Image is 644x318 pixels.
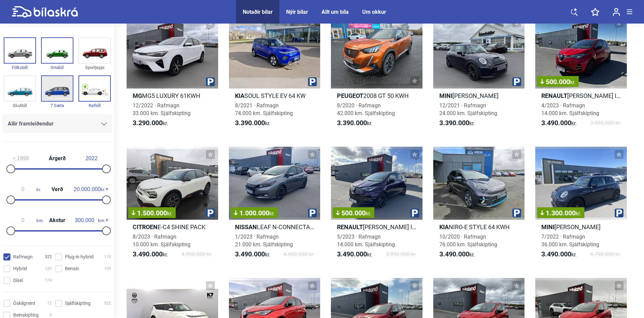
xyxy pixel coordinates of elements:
[133,250,163,258] b: 3.490.000
[45,265,52,272] span: 120
[127,92,218,100] h2: MG5 LUXURY 61KWH
[167,210,172,217] span: kr.
[439,102,497,116] span: 12/2021 · Rafmagn 24.000 km. Sjálfskipting
[331,92,422,100] h2: 2008 GT 50 KWH
[535,92,627,100] h2: [PERSON_NAME] INTENS 52KWH
[433,223,525,231] h2: NIRO-E STYLE 64 KWH
[65,300,91,307] span: Sjálfskipting
[512,209,521,217] img: parking.png
[362,9,386,15] a: Um okkur
[65,253,94,260] span: Plug-in hybrid
[104,300,111,307] span: 322
[336,210,371,216] span: 500.000
[439,250,475,258] span: kr.
[78,102,111,109] div: Rafbíll
[133,119,168,127] span: kr.
[439,234,497,248] span: 10/2020 · Rafmagn 76.000 km. Sjálfskipting
[206,77,215,86] img: parking.png
[235,102,293,116] span: 8/2021 · Rafmagn 74.000 km. Sjálfskipting
[541,250,571,258] b: 3.490.000
[541,250,577,258] span: kr.
[337,92,363,99] b: Peugeot
[512,77,521,86] img: parking.png
[269,210,275,217] span: kr.
[127,223,218,231] h2: E-C4 SHINE PACK
[439,223,449,231] b: Kia
[243,9,273,15] a: Notaðir bílar
[535,147,627,264] a: 1.300.000kr.Mini[PERSON_NAME]7/2022 · Rafmagn36.000 km. Sjálfskipting3.490.000kr.4.790.000 kr.
[535,15,627,133] a: 500.000kr.Renault[PERSON_NAME] INTENS 52KWH4/2023 · Rafmagn14.000 km. Sjálfskipting3.490.000kr.3....
[4,102,36,109] div: Skutbíll
[541,234,599,248] span: 7/2022 · Rafmagn 36.000 km. Sjálfskipting
[235,250,265,258] b: 3.490.000
[13,253,33,260] span: Rafmagn
[133,92,142,99] b: Mg
[133,102,191,116] span: 12/2022 · Rafmagn 33.000 km. Sjálfskipting
[540,78,575,85] span: 500.000
[45,253,52,260] span: 322
[132,210,172,216] span: 1.500.000
[613,8,620,16] img: user-login.svg
[4,64,36,71] div: Fólksbíll
[439,119,475,127] span: kr.
[366,210,371,217] span: kr.
[286,9,308,15] a: Nýir bílar
[433,147,525,264] a: KiaNIRO-E STYLE 64 KWH10/2020 · Rafmagn76.000 km. Sjálfskipting3.490.000kr.
[337,119,367,127] b: 3.390.000
[127,147,218,264] a: 1.500.000kr.CitroenE-C4 SHINE PACK8/2023 · Rafmagn10.000 km. Sjálfskipting3.490.000kr.4.990.000 kr.
[283,250,314,258] span: 4.490.000 kr.
[47,300,52,307] span: 12
[337,102,395,116] span: 8/2020 · Rafmagn 42.000 km. Sjálfskipting
[133,234,191,248] span: 8/2023 · Rafmagn 10.000 km. Sjálfskipting
[13,265,27,272] span: Hybrid
[47,218,67,223] span: Akstur
[321,9,349,15] a: Allt um bíla
[337,250,367,258] b: 3.490.000
[308,77,317,86] img: parking.png
[74,186,105,192] span: kr.
[229,92,320,100] h2: SOUL STYLE EV 64 KW
[104,253,111,260] span: 110
[439,250,469,258] b: 3.490.000
[206,209,215,217] img: parking.png
[235,119,270,127] span: kr.
[535,223,627,231] h2: [PERSON_NAME]
[433,92,525,100] h2: [PERSON_NAME]
[337,250,372,258] span: kr.
[133,119,163,127] b: 3.290.000
[439,92,452,99] b: Mini
[337,223,363,231] b: Renault
[41,64,73,71] div: Smábíl
[41,102,73,109] div: 7 Sæta
[541,92,567,99] b: Renault
[541,119,571,127] b: 3.490.000
[104,265,111,272] span: 129
[47,156,67,161] span: Árgerð
[308,209,317,217] img: parking.png
[433,15,525,133] a: Mini[PERSON_NAME]12/2021 · Rafmagn24.000 km. Sjálfskipting3.390.000kr.
[181,250,212,258] span: 4.990.000 kr.
[570,79,575,85] span: kr.
[410,209,419,217] img: parking.png
[50,187,65,192] span: Verð
[229,15,320,133] a: KiaSOUL STYLE EV 64 KW8/2021 · Rafmagn74.000 km. Sjálfskipting3.390.000kr.
[337,234,395,248] span: 5/2023 · Rafmagn 14.000 km. Sjálfskipting
[235,250,270,258] span: kr.
[541,119,577,127] span: kr.
[541,102,599,116] span: 4/2023 · Rafmagn 14.000 km. Sjálfskipting
[133,250,168,258] span: kr.
[133,223,158,231] b: Citroen
[229,147,320,264] a: 1.000.000kr.NissanLEAF N-CONNECTA 40KWH1/2023 · Rafmagn21.000 km. Sjálfskipting3.490.000kr.4.490....
[13,277,23,284] span: Dísel
[229,223,320,231] h2: LEAF N-CONNECTA 40KWH
[615,209,623,217] img: parking.png
[576,210,581,217] span: kr.
[127,15,218,133] a: MgMG5 LUXURY 61KWH12/2022 · Rafmagn33.000 km. Sjálfskipting3.290.000kr.
[235,223,257,231] b: Nissan
[8,119,54,129] span: Allir framleiðendur
[45,277,52,284] span: 174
